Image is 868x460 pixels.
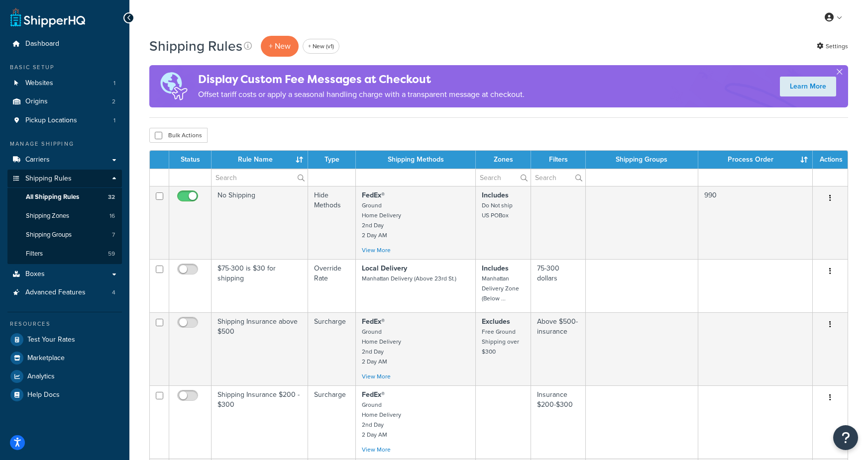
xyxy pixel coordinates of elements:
span: 16 [109,212,115,220]
small: Manhattan Delivery Zone (Below ... [482,274,519,303]
div: Manage Shipping [7,140,122,148]
span: 7 [112,231,115,239]
span: Analytics [27,372,55,381]
img: duties-banner-06bc72dcb5fe05cb3f9472aba00be2ae8eb53ab6f0d8bb03d382ba314ac3c341.png [149,65,198,107]
span: Help Docs [27,391,60,399]
a: Filters 59 [7,245,122,263]
a: Origins 2 [7,92,122,111]
input: Search [476,169,531,186]
th: Shipping Methods [356,151,476,169]
small: Free Ground Shipping over $300 [482,327,519,356]
strong: FedEx® [362,190,385,200]
th: Status [169,151,212,169]
span: Shipping Groups [26,231,72,239]
p: + New [261,36,299,56]
a: Websites 1 [7,74,122,92]
button: Open Resource Center [833,425,858,450]
span: Marketplace [27,354,65,363]
span: Carriers [25,156,50,164]
small: Ground Home Delivery 2nd Day 2 Day AM [362,327,401,366]
li: Websites [7,74,122,92]
span: 1 [113,116,115,125]
a: View More [362,445,391,454]
td: 75-300 dollars [531,259,586,312]
td: Shipping Insurance above $500 [212,312,308,385]
small: Ground Home Delivery 2nd Day 2 Day AM [362,400,401,439]
a: Pickup Locations 1 [7,111,122,130]
span: 2 [112,97,115,106]
th: Type [308,151,356,169]
td: 990 [698,186,813,259]
a: Shipping Groups 7 [7,226,122,244]
td: Surcharge [308,385,356,459]
a: Carriers [7,151,122,169]
span: Dashboard [25,40,59,48]
td: Override Rate [308,259,356,312]
p: Offset tariff costs or apply a seasonal handling charge with a transparent message at checkout. [198,88,525,101]
a: View More [362,246,391,255]
a: Marketplace [7,349,122,367]
a: Test Your Rates [7,331,122,349]
strong: Includes [482,263,509,274]
a: Settings [817,39,848,53]
div: Resources [7,320,122,328]
span: Advanced Features [25,288,86,297]
strong: Local Delivery [362,263,407,274]
span: Origins [25,97,48,106]
th: Actions [813,151,848,169]
small: Do Not ship US POBox [482,201,513,220]
th: Zones [476,151,531,169]
span: Shipping Zones [26,212,69,220]
span: Filters [26,250,43,258]
small: Manhattan Delivery (Above 23rd St.) [362,274,456,283]
th: Process Order : activate to sort column ascending [698,151,813,169]
a: Boxes [7,265,122,283]
li: All Shipping Rules [7,188,122,206]
li: Shipping Zones [7,207,122,225]
span: 1 [113,79,115,88]
th: Rule Name : activate to sort column ascending [212,151,308,169]
input: Search [212,169,308,186]
a: Learn More [780,77,836,96]
a: ShipperHQ Home [10,7,85,27]
a: Shipping Zones 16 [7,207,122,225]
li: Shipping Groups [7,226,122,244]
small: Ground Home Delivery 2nd Day 2 Day AM [362,201,401,240]
input: Search [531,169,585,186]
span: All Shipping Rules [26,193,79,201]
h1: Shipping Rules [149,36,242,56]
span: Test Your Rates [27,336,75,344]
li: Advanced Features [7,283,122,302]
strong: FedEx® [362,389,385,400]
th: Shipping Groups [586,151,698,169]
a: Dashboard [7,35,122,53]
td: Above $500- insurance [531,312,586,385]
li: Filters [7,245,122,263]
li: Origins [7,92,122,111]
td: No Shipping [212,186,308,259]
td: Shipping Insurance $200 - $300 [212,385,308,459]
td: Surcharge [308,312,356,385]
td: Insurance $200-$300 [531,385,586,459]
li: Shipping Rules [7,170,122,264]
li: Pickup Locations [7,111,122,130]
strong: Excludes [482,316,510,327]
a: + New (v1) [303,39,339,54]
td: Hide Methods [308,186,356,259]
span: Pickup Locations [25,116,77,125]
strong: Includes [482,190,509,200]
a: Analytics [7,368,122,385]
a: Help Docs [7,386,122,404]
a: All Shipping Rules 32 [7,188,122,206]
span: Websites [25,79,53,88]
span: Shipping Rules [25,175,72,183]
h4: Display Custom Fee Messages at Checkout [198,71,525,88]
th: Filters [531,151,586,169]
span: 32 [108,193,115,201]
